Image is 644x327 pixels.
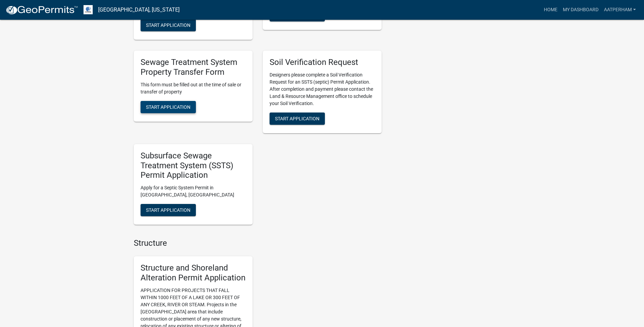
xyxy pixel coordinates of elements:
a: [GEOGRAPHIC_DATA], [US_STATE] [98,4,180,16]
button: Start Application [141,19,196,31]
h5: Sewage Treatment System Property Transfer Form [141,57,246,77]
p: Designers please complete a Soil Verification Request for an SSTS (septic) Permit Application. Af... [270,71,375,107]
a: Home [541,3,560,16]
h4: Structure [134,238,382,248]
button: Start Application [141,204,196,216]
a: AATPerham [601,3,639,16]
span: Start Application [275,116,319,121]
span: Start Application [146,104,190,109]
span: Start Application [146,22,190,28]
p: This form must be filled out at the time of sale or transfer of property [141,81,246,96]
a: My Dashboard [560,3,601,16]
button: Start Application [270,113,325,125]
h5: Structure and Shoreland Alteration Permit Application [141,263,246,283]
p: Apply for a Septic System Permit in [GEOGRAPHIC_DATA], [GEOGRAPHIC_DATA] [141,184,246,199]
button: Start Application [141,101,196,113]
img: Otter Tail County, Minnesota [84,5,93,14]
h5: Soil Verification Request [270,57,375,67]
h5: Subsurface Sewage Treatment System (SSTS) Permit Application [141,151,246,180]
span: Start Application [146,207,190,213]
